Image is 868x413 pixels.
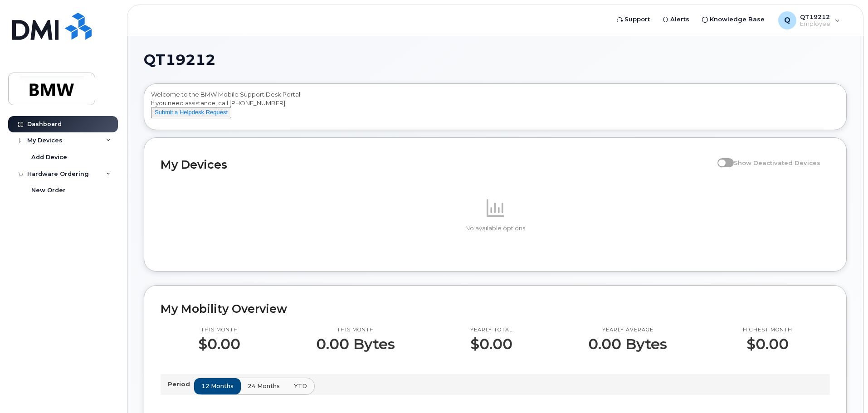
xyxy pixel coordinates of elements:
span: YTD [294,382,307,390]
h2: My Devices [161,158,713,171]
div: Welcome to the BMW Mobile Support Desk Portal If you need assistance, call [PHONE_NUMBER]. [151,90,839,126]
p: Highest month [743,326,792,334]
span: QT19212 [144,53,215,67]
p: Yearly total [470,326,512,334]
p: $0.00 [470,336,512,352]
p: $0.00 [198,336,240,352]
p: Period [168,380,194,389]
iframe: Messenger Launcher [829,374,861,406]
p: $0.00 [743,336,792,352]
p: No available options [161,224,830,233]
span: Show Deactivated Devices [734,159,820,166]
a: Submit a Helpdesk Request [151,108,231,116]
h2: My Mobility Overview [161,302,830,316]
button: Submit a Helpdesk Request [151,107,231,118]
p: 0.00 Bytes [316,336,395,352]
p: 0.00 Bytes [588,336,667,352]
p: This month [198,326,240,334]
input: Show Deactivated Devices [717,154,725,161]
span: 24 months [248,382,280,390]
p: This month [316,326,395,334]
p: Yearly average [588,326,667,334]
